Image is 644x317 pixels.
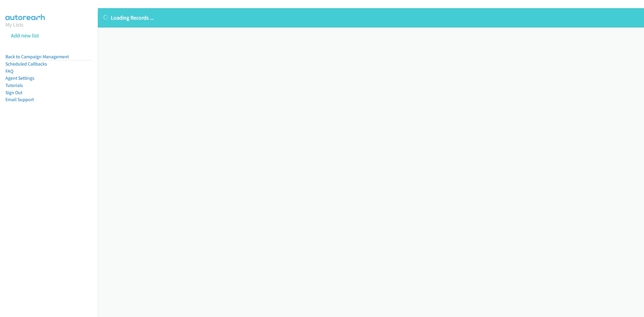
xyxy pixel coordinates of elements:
iframe: Resource Center [627,134,644,182]
a: Scheduled Callbacks [5,61,47,67]
a: Add new list [11,32,39,39]
a: Back to Campaign Management [5,54,69,59]
a: My Lists [5,21,24,28]
iframe: Checklist [593,291,639,312]
a: Email Support [5,97,34,102]
a: Agent Settings [5,75,34,81]
a: Tutorials [5,82,23,88]
a: FAQ [5,68,13,74]
p: Loading Records ... [103,14,639,22]
a: Sign Out [5,90,22,95]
